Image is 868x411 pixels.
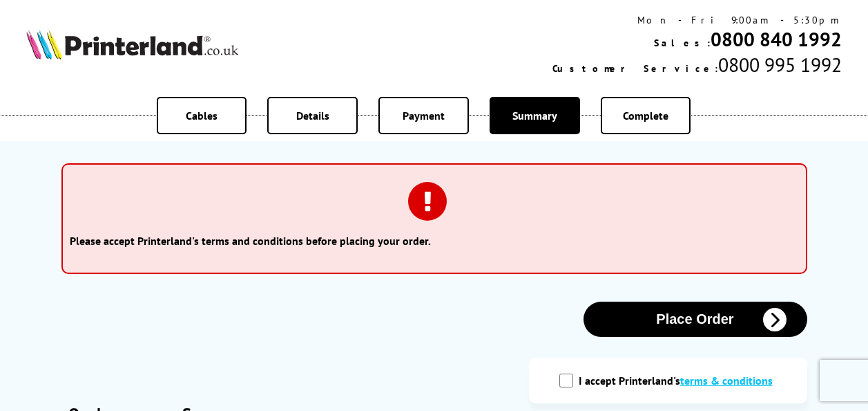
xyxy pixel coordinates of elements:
[579,374,780,387] label: I accept Printerland's
[296,109,329,122] span: Details
[718,52,842,77] span: 0800 995 1992
[623,109,668,122] span: Complete
[186,109,218,122] span: Cables
[26,29,238,59] img: Printerland Logo
[70,234,799,248] li: Please accept Printerland's terms and conditions before placing your order.
[584,302,807,337] button: Place Order
[711,26,842,52] a: 0800 840 1992
[552,62,718,75] span: Customer Service:
[512,109,557,122] span: Summary
[552,14,842,26] div: Mon - Fri 9:00am - 5:30pm
[680,374,773,387] a: modal_tc
[654,37,711,49] span: Sales:
[403,109,445,122] span: Payment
